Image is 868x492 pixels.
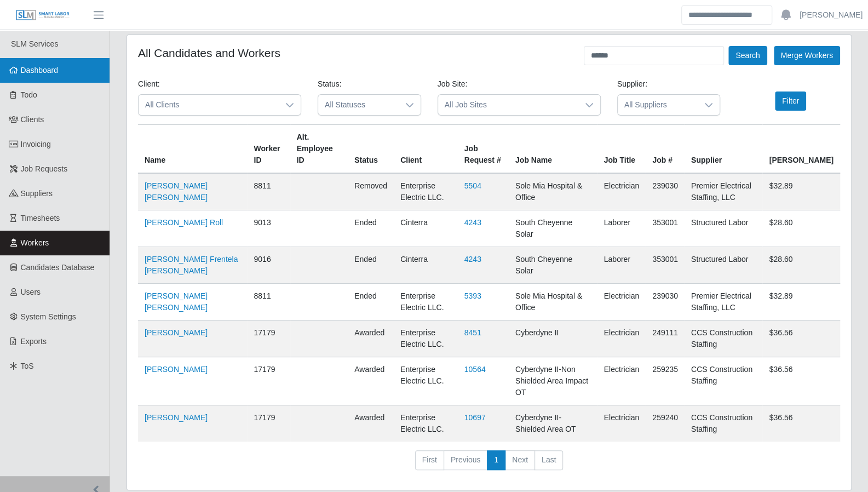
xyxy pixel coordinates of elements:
[597,321,646,357] td: Electrician
[800,9,863,21] a: [PERSON_NAME]
[21,66,59,75] span: Dashboard
[762,210,840,247] td: $28.60
[247,405,290,442] td: 17179
[487,450,505,470] a: 1
[348,173,394,210] td: removed
[618,95,698,115] span: All Suppliers
[509,125,597,174] th: Job Name
[464,413,486,422] a: 10697
[21,164,68,173] span: Job Requests
[348,284,394,321] td: ended
[597,405,646,442] td: Electrician
[646,125,685,174] th: Job #
[685,125,763,174] th: Supplier
[21,288,41,296] span: Users
[438,78,467,90] label: Job Site:
[247,173,290,210] td: 8811
[762,247,840,284] td: $28.60
[685,247,763,284] td: Structured Labor
[646,357,685,405] td: 259235
[21,263,95,272] span: Candidates Database
[685,173,763,210] td: Premier Electrical Staffing, LLC
[138,125,247,174] th: Name
[145,218,223,227] a: [PERSON_NAME] Roll
[348,405,394,442] td: awarded
[685,405,763,442] td: CCS Construction Staffing
[464,255,481,264] a: 4243
[348,321,394,357] td: awarded
[728,46,767,65] button: Search
[464,181,481,190] a: 5504
[597,357,646,405] td: Electrician
[774,46,840,65] button: Merge Workers
[394,210,458,247] td: Cinterra
[394,284,458,321] td: Enterprise Electric LLC.
[509,405,597,442] td: Cyberdyne II-Shielded Area OT
[597,247,646,284] td: Laborer
[21,214,60,222] span: Timesheets
[464,291,481,300] a: 5393
[597,284,646,321] td: Electrician
[21,362,34,370] span: ToS
[394,247,458,284] td: Cinterra
[685,321,763,357] td: CCS Construction Staffing
[762,321,840,357] td: $36.56
[394,405,458,442] td: Enterprise Electric LLC.
[617,78,647,90] label: Supplier:
[597,125,646,174] th: Job Title
[348,210,394,247] td: ended
[394,125,458,174] th: Client
[145,413,208,422] a: [PERSON_NAME]
[394,173,458,210] td: Enterprise Electric LLC.
[509,247,597,284] td: South Cheyenne Solar
[247,125,290,174] th: Worker ID
[21,189,53,198] span: Suppliers
[15,9,70,21] img: SLM Logo
[247,357,290,405] td: 17179
[681,5,772,25] input: Search
[11,39,58,48] span: SLM Services
[138,78,160,90] label: Client:
[509,284,597,321] td: Sole Mia Hospital & Office
[762,405,840,442] td: $36.56
[318,78,342,90] label: Status:
[685,284,763,321] td: Premier Electrical Staffing, LLC
[394,357,458,405] td: Enterprise Electric LLC.
[464,218,481,227] a: 4243
[646,284,685,321] td: 239030
[21,90,37,99] span: Todo
[464,328,481,337] a: 8451
[646,247,685,284] td: 353001
[762,357,840,405] td: $36.56
[21,312,76,321] span: System Settings
[247,284,290,321] td: 8811
[138,450,840,479] nav: pagination
[762,284,840,321] td: $32.89
[21,115,44,124] span: Clients
[509,321,597,357] td: Cyberdyne II
[464,365,486,374] a: 10564
[318,95,399,115] span: All Statuses
[247,321,290,357] td: 17179
[509,357,597,405] td: Cyberdyne II-Non Shielded Area Impact OT
[348,125,394,174] th: Status
[145,291,208,312] a: [PERSON_NAME] [PERSON_NAME]
[145,365,208,374] a: [PERSON_NAME]
[290,125,348,174] th: Alt. Employee ID
[646,321,685,357] td: 249111
[138,46,280,60] h4: All Candidates and Workers
[21,140,51,148] span: Invoicing
[394,321,458,357] td: Enterprise Electric LLC.
[597,210,646,247] td: Laborer
[685,357,763,405] td: CCS Construction Staffing
[775,91,806,111] button: Filter
[247,210,290,247] td: 9013
[348,247,394,284] td: ended
[646,405,685,442] td: 259240
[646,173,685,210] td: 239030
[762,125,840,174] th: [PERSON_NAME]
[247,247,290,284] td: 9016
[145,181,208,202] a: [PERSON_NAME] [PERSON_NAME]
[145,255,238,275] a: [PERSON_NAME] Frentela [PERSON_NAME]
[762,173,840,210] td: $32.89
